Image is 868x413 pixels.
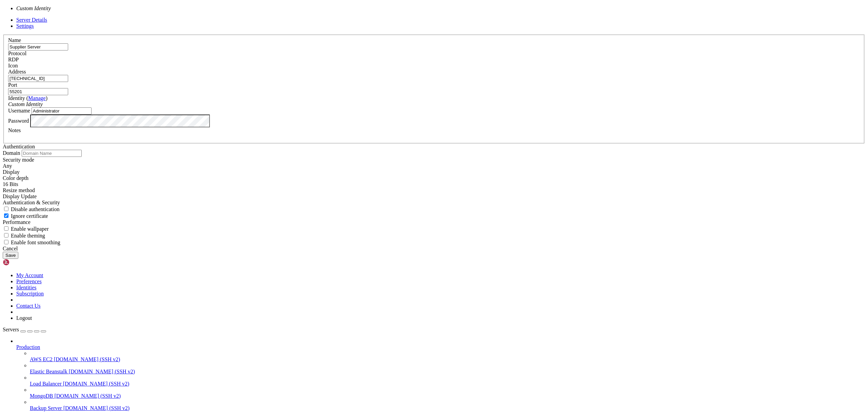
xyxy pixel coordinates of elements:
[3,144,35,149] label: Authentication
[3,150,20,156] label: Domain
[8,95,47,101] label: Identity
[16,23,34,29] a: Settings
[22,150,82,157] input: Domain Name
[11,233,45,239] span: Enable theming
[3,181,18,187] span: 16 Bits
[30,387,865,399] li: MongoDB [DOMAIN_NAME] (SSH v2)
[3,327,19,332] span: Servers
[30,369,865,375] a: Elastic Beanstalk [DOMAIN_NAME] (SSH v2)
[16,303,41,309] a: Contact Us
[3,187,35,193] label: Display Update channel added with RDP 8.1 to signal the server when the client display size has c...
[8,108,30,113] label: Username
[8,37,21,43] label: Name
[3,157,34,163] label: Security mode
[30,369,67,374] span: Elastic Beanstalk
[54,393,121,399] span: [DOMAIN_NAME] (SSH v2)
[8,75,68,82] input: Host Name or IP
[3,213,48,219] label: If set to true, the certificate returned by the server will be ignored, even if that certificate ...
[32,107,92,115] input: Login Username
[4,233,8,238] input: Enable theming
[16,344,865,350] a: Production
[3,200,60,205] label: Authentication & Security
[30,363,865,375] li: Elastic Beanstalk [DOMAIN_NAME] (SSH v2)
[3,246,865,252] div: Cancel
[69,369,135,374] span: [DOMAIN_NAME] (SSH v2)
[16,5,51,11] i: Custom Identity
[3,240,60,245] label: If set to true, text will be rendered with smooth edges. Text over RDP is rendered with rough edg...
[4,226,8,231] input: Enable wallpaper
[30,393,53,399] span: MongoDB
[30,381,865,387] a: Load Balancer [DOMAIN_NAME] (SSH v2)
[11,240,60,245] span: Enable font smoothing
[26,95,47,101] span: ( )
[3,206,60,212] label: If set to true, authentication will be disabled. Note that this refers to authentication that tak...
[3,163,865,169] div: Any
[8,101,43,107] i: Custom Identity
[8,43,68,50] input: Server Name
[30,393,865,399] a: MongoDB [DOMAIN_NAME] (SSH v2)
[16,344,40,350] span: Production
[30,399,865,411] li: Backup Server [DOMAIN_NAME] (SSH v2)
[30,375,865,387] li: Load Balancer [DOMAIN_NAME] (SSH v2)
[16,278,42,284] a: Preferences
[8,63,18,68] label: Icon
[3,219,31,225] label: Performance
[8,127,21,133] label: Notes
[11,213,48,219] span: Ignore certificate
[30,356,865,363] a: AWS EC2 [DOMAIN_NAME] (SSH v2)
[3,233,45,239] label: If set to true, enables use of theming of windows and controls.
[3,193,37,199] span: Display Update
[8,57,860,63] div: RDP
[8,50,26,56] label: Protocol
[16,291,44,296] a: Subscription
[28,95,46,101] a: Manage
[3,175,28,181] label: The color depth to request, in bits-per-pixel.
[16,285,37,290] a: Identities
[63,405,130,411] span: [DOMAIN_NAME] (SSH v2)
[4,207,8,211] input: Disable authentication
[3,226,49,232] label: If set to true, enables rendering of the desktop wallpaper. By default, wallpaper will be disable...
[3,169,20,175] label: Display
[3,259,42,266] img: Shellngn
[30,405,865,411] a: Backup Server [DOMAIN_NAME] (SSH v2)
[3,193,865,200] div: Display Update
[54,356,120,362] span: [DOMAIN_NAME] (SSH v2)
[8,82,17,88] label: Port
[30,381,62,387] span: Load Balancer
[63,381,130,387] span: [DOMAIN_NAME] (SSH v2)
[30,356,53,362] span: AWS EC2
[8,69,26,75] label: Address
[3,327,46,332] a: Servers
[4,213,8,218] input: Ignore certificate
[3,252,18,259] button: Save
[30,405,62,411] span: Backup Server
[3,181,865,187] div: 16 Bits
[16,315,32,321] a: Logout
[30,350,865,363] li: AWS EC2 [DOMAIN_NAME] (SSH v2)
[3,163,12,169] span: Any
[16,17,47,23] a: Server Details
[11,206,60,212] span: Disable authentication
[4,240,8,244] input: Enable font smoothing
[8,101,860,107] div: Custom Identity
[11,226,49,232] span: Enable wallpaper
[8,57,19,62] span: RDP
[8,88,68,95] input: Port Number
[16,272,43,278] a: My Account
[8,118,29,123] label: Password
